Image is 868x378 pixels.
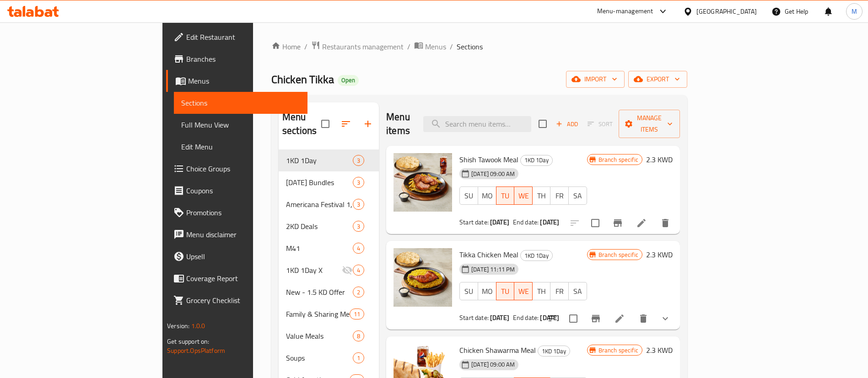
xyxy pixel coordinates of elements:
[521,250,552,261] span: 1KD 1Day
[646,153,673,166] h6: 2.3 KWD
[279,193,379,215] div: Americana Festival 1,2,3 KD Deals3
[554,189,565,202] span: FR
[353,266,364,275] span: 4
[386,110,412,138] h2: Menu items
[568,282,587,300] button: SA
[478,186,496,205] button: MO
[614,313,625,324] a: Edit menu item
[450,41,453,52] li: /
[174,114,307,136] a: Full Menu View
[572,189,583,202] span: SA
[582,117,619,131] span: Select section first
[353,330,364,341] div: items
[572,285,583,298] span: SA
[552,117,582,131] button: Add
[632,308,654,330] button: delete
[316,114,335,133] span: Select all sections
[166,289,307,311] a: Grocery Checklist
[568,186,587,205] button: SA
[335,113,357,135] span: Sort sections
[521,155,552,165] span: 1KD 1Day
[478,282,496,300] button: MO
[167,335,209,347] span: Get support on:
[496,186,515,205] button: TU
[353,177,364,188] div: items
[353,288,364,297] span: 2
[174,92,307,114] a: Sections
[459,282,478,300] button: SU
[464,285,474,298] span: SU
[518,285,529,298] span: WE
[191,320,205,332] span: 1.0.0
[468,265,518,274] span: [DATE] 11:11 PM
[181,97,300,108] span: Sections
[279,215,379,237] div: 2KD Deals3
[181,141,300,152] span: Edit Menu
[186,185,300,196] span: Coupons
[532,186,551,205] button: TH
[533,114,552,133] span: Select section
[342,265,353,276] svg: Inactive section
[554,285,565,298] span: FR
[573,74,617,85] span: import
[628,71,687,88] button: export
[357,113,379,135] button: Add section
[552,117,582,131] span: Add item
[353,354,364,362] span: 1
[536,285,547,298] span: TH
[271,69,334,90] span: Chicken Tikka
[166,224,307,245] a: Menu disclaimer
[186,32,300,43] span: Edit Restaurant
[532,282,551,300] button: TH
[468,360,518,369] span: [DATE] 09:00 AM
[286,199,353,210] div: Americana Festival 1,2,3 KD Deals
[311,41,404,53] a: Restaurants management
[353,244,364,253] span: 4
[550,186,569,205] button: FR
[167,345,225,357] a: Support.OpsPlatform
[490,312,509,324] b: [DATE]
[459,248,518,261] span: Tikka Chicken Meal
[286,265,342,276] span: 1KD 1Day X
[459,153,518,166] span: Shish Tawook Meal
[514,186,533,205] button: WE
[353,156,364,165] span: 3
[540,312,559,324] b: [DATE]
[286,177,353,188] span: [DATE] Bundles
[286,287,353,298] span: New - 1.5 KD Offer
[286,177,353,188] div: Ramadan Bundles
[520,250,553,261] div: 1KD 1Day
[286,221,353,232] div: 2KD Deals
[279,303,379,325] div: Family & Sharing Meals11
[338,75,359,86] div: Open
[286,309,350,319] div: Family & Sharing Meals
[459,312,489,324] span: Start date:
[166,245,307,267] a: Upsell
[186,251,300,262] span: Upsell
[353,352,364,363] div: items
[286,330,353,341] span: Value Meals
[414,41,446,53] a: Menus
[457,41,483,52] span: Sections
[520,155,553,166] div: 1KD 1Day
[394,153,452,212] img: Shish Tawook Meal
[595,250,642,259] span: Branch specific
[286,243,353,254] span: M41
[646,248,673,261] h6: 2.3 KWD
[186,207,300,218] span: Promotions
[595,155,642,164] span: Branch specific
[513,312,539,324] span: End date:
[186,163,300,174] span: Choice Groups
[271,41,687,53] nav: breadcrumb
[353,332,364,341] span: 8
[286,352,353,363] span: Soups
[166,202,307,224] a: Promotions
[459,216,489,228] span: Start date:
[166,267,307,289] a: Coverage Report
[607,212,629,234] button: Branch-specific-item
[353,155,364,166] div: items
[595,346,642,355] span: Branch specific
[660,313,671,324] svg: Show Choices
